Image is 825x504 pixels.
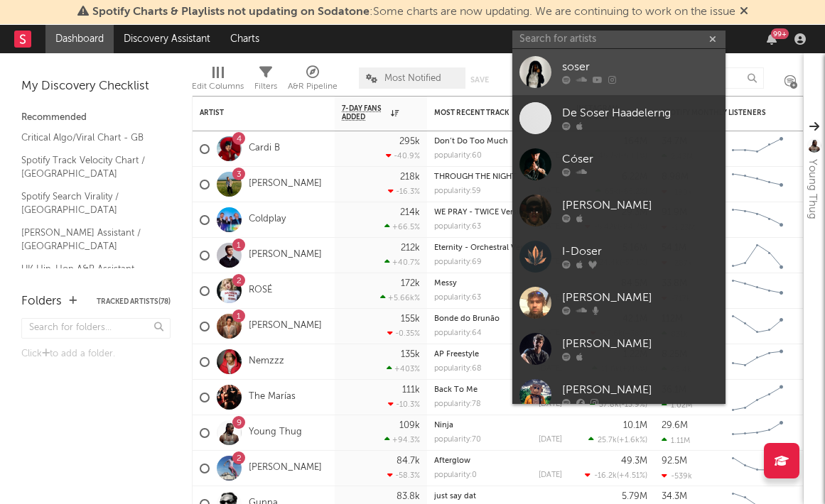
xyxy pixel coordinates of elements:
[434,329,482,337] div: popularity: 64
[92,6,735,18] span: : Some charts are now updating. We are continuing to work on the issue
[434,315,562,323] div: Bonde do Brunão
[434,258,482,266] div: popularity: 69
[621,401,645,409] span: -13.9 %
[342,104,387,121] span: 7-Day Fans Added
[388,400,420,409] div: -10.3 %
[384,435,420,444] div: +94.3 %
[387,329,420,338] div: -0.35 %
[92,6,370,18] span: Spotify Charts & Playlists not updating on Sodatone
[400,172,420,182] div: 218k
[434,209,562,217] div: WE PRAY - TWICE Version
[621,456,647,466] div: 49.3M
[434,386,562,394] div: Back To Me
[192,78,244,95] div: Edit Columns
[21,130,156,146] a: Critical Algo/Viral Chart - GB
[562,336,718,353] div: [PERSON_NAME]
[387,471,420,480] div: -58.3 %
[249,320,322,332] a: [PERSON_NAME]
[562,243,718,261] div: I-Doser
[21,318,171,339] input: Search for folders...
[622,492,647,501] div: 5.79M
[434,436,481,444] div: popularity: 70
[254,78,277,95] div: Filters
[249,249,322,261] a: [PERSON_NAME]
[386,151,420,160] div: -40.9 %
[662,400,692,410] div: 1.02M
[726,167,789,202] svg: Chart title
[590,400,647,409] div: ( )
[434,138,508,146] a: Don’t Do Too Much
[434,351,562,358] div: AP Freestyle
[771,28,789,39] div: 99 +
[249,356,284,368] a: Nemzzz
[512,326,726,372] a: [PERSON_NAME]
[562,197,718,214] div: [PERSON_NAME]
[562,105,718,122] div: De Soser Haadelerng
[434,422,562,429] div: Ninja
[539,436,562,444] div: [DATE]
[434,244,539,252] a: Eternity - Orchestral Version
[200,109,306,117] div: Artist
[249,178,322,190] a: [PERSON_NAME]
[434,457,470,465] a: Afterglow
[562,151,718,168] div: Cóser
[726,380,789,415] svg: Chart title
[401,279,420,288] div: 172k
[397,456,420,466] div: 84.7k
[21,261,156,277] a: UK Hip-Hop A&R Assistant
[434,109,541,117] div: Most Recent Track
[21,109,171,126] div: Recommended
[434,280,457,287] a: Messy
[726,451,789,486] svg: Chart title
[21,346,171,363] div: Click to add a folder.
[767,33,777,45] button: 99+
[249,462,322,474] a: [PERSON_NAME]
[434,493,562,500] div: just say dat
[594,472,617,480] span: -16.2k
[434,365,482,373] div: popularity: 68
[662,456,687,466] div: 92.5M
[21,189,156,218] a: Spotify Search Virality / [GEOGRAPHIC_DATA]
[512,31,726,48] input: Search for artists
[288,78,338,95] div: A&R Pipeline
[45,25,114,53] a: Dashboard
[387,364,420,373] div: +403 %
[388,187,420,196] div: -16.3 %
[434,209,529,217] a: WE PRAY - TWICE Version
[512,280,726,326] a: [PERSON_NAME]
[726,309,789,344] svg: Chart title
[434,173,562,181] div: THROUGH THE NIGHT
[249,214,286,226] a: Coldplay
[384,258,420,267] div: +40.7 %
[588,435,647,444] div: ( )
[21,153,156,182] a: Spotify Track Velocity Chart / [GEOGRAPHIC_DATA]
[726,415,789,451] svg: Chart title
[662,421,688,430] div: 29.6M
[434,187,481,195] div: popularity: 59
[288,60,338,102] div: A&R Pipeline
[399,421,420,430] div: 109k
[512,234,726,280] a: I-Doser
[512,95,726,141] a: De Soser Haadelerng
[726,238,789,273] svg: Chart title
[434,493,476,500] a: just say dat
[662,436,690,445] div: 1.11M
[21,225,156,254] a: [PERSON_NAME] Assistant / [GEOGRAPHIC_DATA]
[512,49,726,95] a: soser
[726,202,789,238] svg: Chart title
[434,457,562,465] div: Afterglow
[539,471,562,479] div: [DATE]
[599,401,619,409] span: 37.8k
[434,152,482,160] div: popularity: 60
[397,492,420,501] div: 83.8k
[249,143,280,155] a: Cardi B
[434,173,517,181] a: THROUGH THE NIGHT
[399,137,420,146] div: 295k
[598,437,617,444] span: 25.7k
[254,60,277,102] div: Filters
[434,422,453,429] a: Ninja
[662,471,692,481] div: -539k
[512,187,726,234] a: [PERSON_NAME]
[623,421,647,430] div: 10.1M
[804,159,821,219] div: Young Thug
